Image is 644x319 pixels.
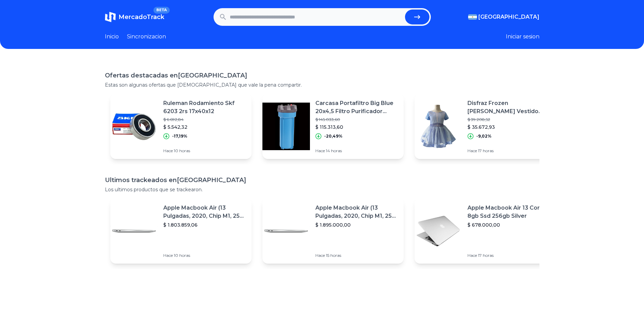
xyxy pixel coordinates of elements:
p: $ 115.313,60 [315,124,398,130]
img: Featured image [110,207,158,255]
p: -17,19% [172,134,187,139]
a: Featured imageDisfraz Frozen [PERSON_NAME] Vestido Corto New Toys Varios Talles$ 39.208,52$ 35.67... [415,94,556,159]
a: Sincronizacion [127,33,166,41]
img: Featured image [110,103,158,150]
button: Iniciar sesion [506,33,539,41]
p: Hace 17 horas [467,148,550,154]
p: Carcasa Portafiltro Big Blue 20x4,5 Filtro Purificador Agua [315,99,398,116]
img: MercadoTrack [105,12,116,22]
a: Featured imageApple Macbook Air 13 Core I5 8gb Ssd 256gb Silver$ 678.000,00Hace 17 horas [415,198,556,264]
span: [GEOGRAPHIC_DATA] [478,13,539,21]
a: Featured imageApple Macbook Air (13 Pulgadas, 2020, Chip M1, 256 Gb De Ssd, 8 Gb De Ram) - Plata$... [262,198,404,264]
span: MercadoTrack [118,13,164,21]
a: Featured imageApple Macbook Air (13 Pulgadas, 2020, Chip M1, 256 Gb De Ssd, 8 Gb De Ram) - Plata$... [110,198,252,264]
h1: Ultimos trackeados en [GEOGRAPHIC_DATA] [105,175,539,185]
p: $ 1.803.859,06 [163,221,246,228]
p: $ 1.895.000,00 [315,221,398,228]
img: Featured image [262,103,310,150]
p: Hace 10 horas [163,148,246,154]
a: Inicio [105,33,119,41]
p: $ 678.000,00 [467,221,550,228]
p: Apple Macbook Air 13 Core I5 8gb Ssd 256gb Silver [467,204,550,220]
a: MercadoTrackBETA [105,12,164,22]
p: Ruleman Rodamiento Skf 6203 2rs 17x40x12 [163,99,246,116]
img: Featured image [262,207,310,255]
p: Estas son algunas ofertas que [DEMOGRAPHIC_DATA] que vale la pena compartir. [105,82,539,88]
p: $ 39.208,52 [467,117,550,122]
p: Hace 15 horas [315,253,398,258]
a: Featured imageCarcasa Portafiltro Big Blue 20x4,5 Filtro Purificador Agua$ 145.033,60$ 115.313,60... [262,94,404,159]
p: Apple Macbook Air (13 Pulgadas, 2020, Chip M1, 256 Gb De Ssd, 8 Gb De Ram) - Plata [315,204,398,220]
p: Apple Macbook Air (13 Pulgadas, 2020, Chip M1, 256 Gb De Ssd, 8 Gb De Ram) - Plata [163,204,246,220]
img: Featured image [415,103,462,150]
p: $ 35.672,93 [467,124,550,130]
button: [GEOGRAPHIC_DATA] [468,13,539,21]
p: Hace 10 horas [163,253,246,258]
img: Featured image [415,207,462,255]
p: Hace 17 horas [467,253,550,258]
p: $ 6.692,84 [163,117,246,122]
p: $ 145.033,60 [315,117,398,122]
p: $ 5.542,32 [163,124,246,130]
p: -9,02% [476,134,492,139]
p: Los ultimos productos que se trackearon. [105,186,539,193]
p: Disfraz Frozen [PERSON_NAME] Vestido Corto New Toys Varios Talles [467,99,550,116]
span: BETA [153,7,169,14]
a: Featured imageRuleman Rodamiento Skf 6203 2rs 17x40x12$ 6.692,84$ 5.542,32-17,19%Hace 10 horas [110,94,252,159]
p: Hace 14 horas [315,148,398,154]
h1: Ofertas destacadas en [GEOGRAPHIC_DATA] [105,71,539,80]
img: Argentina [468,14,477,20]
p: -20,49% [324,134,343,139]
